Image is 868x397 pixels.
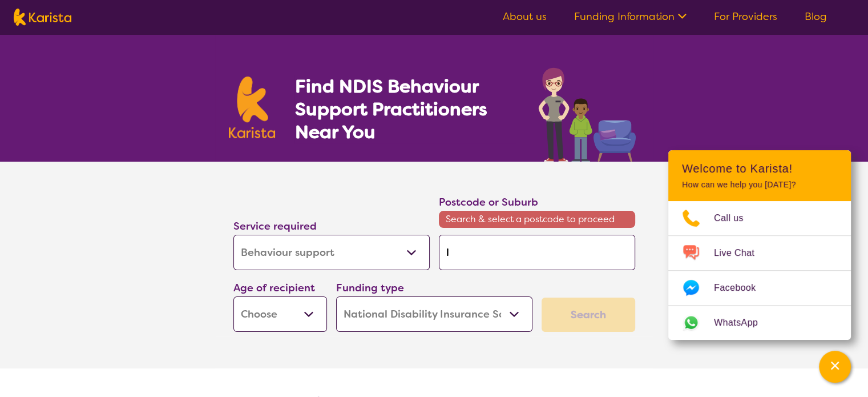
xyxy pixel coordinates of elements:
[682,180,837,190] p: How can we help you [DATE]?
[439,195,538,209] label: Postcode or Suburb
[439,211,635,228] span: Search & select a postcode to proceed
[668,306,851,340] a: Web link opens in a new tab.
[805,10,827,23] a: Blog
[714,10,777,23] a: For Providers
[714,210,757,227] span: Call us
[503,10,547,23] a: About us
[233,281,315,295] label: Age of recipient
[668,201,851,340] ul: Choose channel
[819,351,851,383] button: Channel Menu
[233,219,317,233] label: Service required
[668,150,851,340] div: Channel Menu
[714,314,772,331] span: WhatsApp
[682,162,837,175] h2: Welcome to Karista!
[535,62,640,162] img: behaviour-support
[574,10,687,23] a: Funding Information
[336,281,404,295] label: Funding type
[439,235,635,270] input: Type
[294,75,515,143] h1: Find NDIS Behaviour Support Practitioners Near You
[714,279,769,296] span: Facebook
[229,77,276,138] img: Karista logo
[14,9,71,26] img: Karista logo
[714,244,768,262] span: Live Chat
